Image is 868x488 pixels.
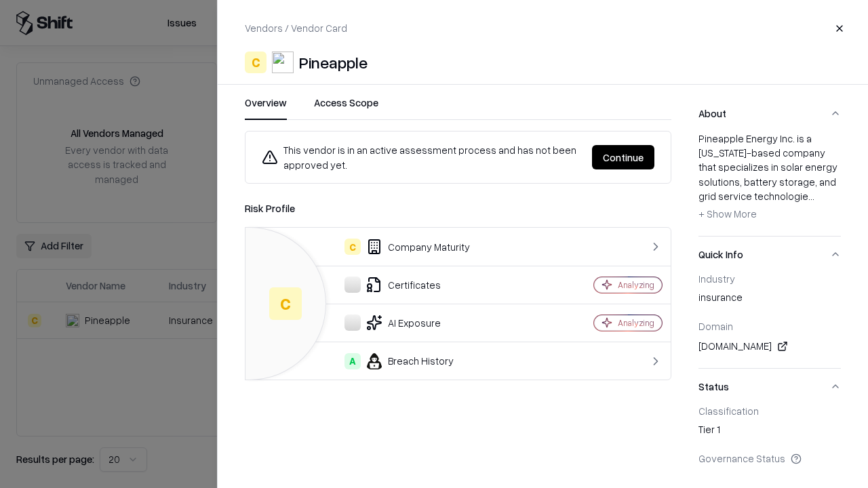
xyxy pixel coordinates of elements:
div: Industry [698,272,841,285]
div: C [344,239,361,255]
div: Analyzing [618,317,654,329]
div: Pineapple [299,52,368,73]
div: About [698,131,841,236]
img: Pineapple [272,52,294,73]
button: Overview [245,96,287,120]
div: Risk Profile [245,200,671,216]
div: Company Maturity [256,239,547,255]
p: Vendors / Vendor Card [245,21,347,35]
div: C [245,52,267,73]
button: + Show More [698,203,757,225]
div: This vendor is in an active assessment process and has not been approved yet. [262,142,581,172]
div: [DOMAIN_NAME] [698,338,841,354]
div: Tier 1 [698,422,841,441]
div: Certificates [256,277,547,293]
button: About [698,96,841,131]
div: Governance Status [698,452,841,464]
div: A [344,353,361,369]
div: insurance [698,290,841,309]
button: Continue [592,145,654,169]
div: AI Exposure [256,314,547,331]
div: Quick Info [698,272,841,368]
button: Access Scope [314,96,378,120]
div: Pineapple Energy Inc. is a [US_STATE]-based company that specializes in solar energy solutions, b... [698,131,841,225]
div: Breach History [256,353,547,369]
div: Classification [698,405,841,417]
span: ... [808,190,814,202]
button: Quick Info [698,237,841,272]
div: Analyzing [618,279,654,291]
div: C [269,287,302,320]
button: Status [698,369,841,405]
span: + Show More [698,207,757,220]
div: Domain [698,320,841,332]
